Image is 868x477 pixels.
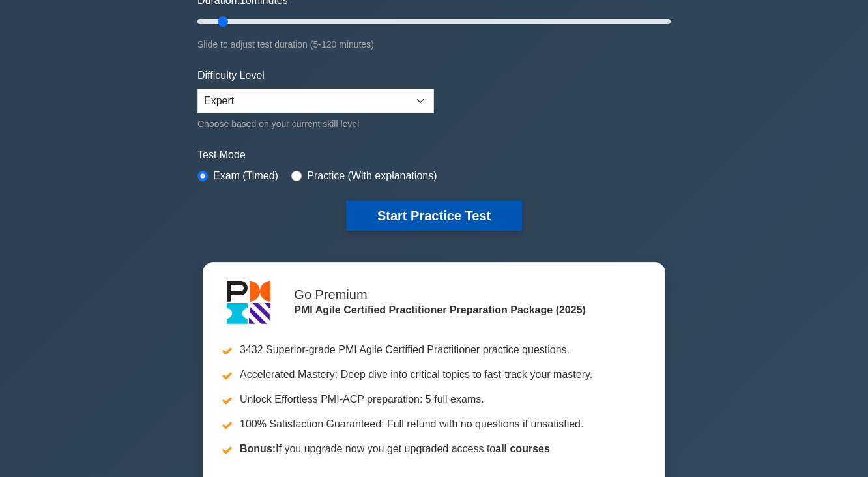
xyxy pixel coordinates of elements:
div: Slide to adjust test duration (5-120 minutes) [197,36,671,52]
label: Practice (With explanations) [307,168,437,184]
label: Exam (Timed) [213,168,278,184]
label: Test Mode [197,147,671,163]
button: Start Practice Test [346,201,522,231]
label: Difficulty Level [197,68,265,83]
div: Choose based on your current skill level [197,116,434,132]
